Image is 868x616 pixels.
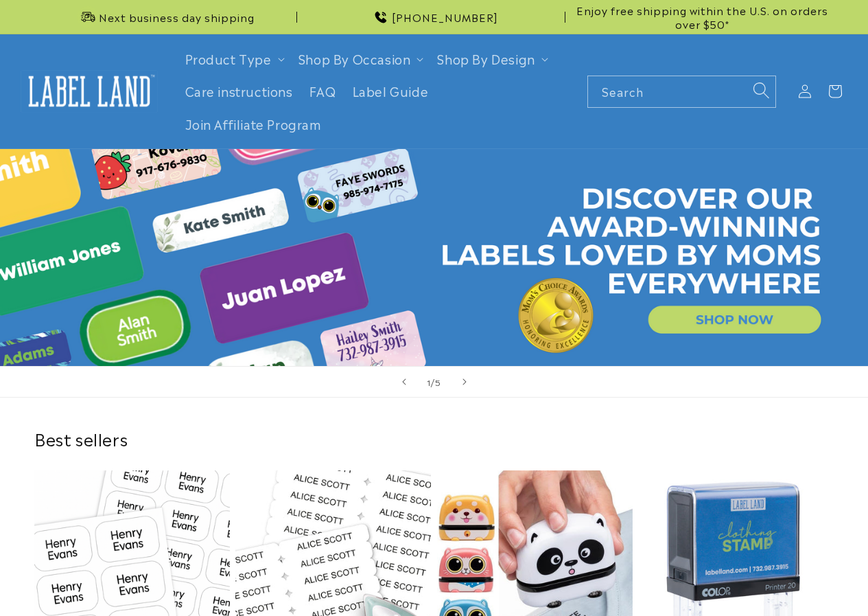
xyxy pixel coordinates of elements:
span: Next business day shipping [99,10,255,24]
a: Care instructions [177,75,301,107]
span: Shop By Occasion [298,51,411,67]
span: Enjoy free shipping within the U.S. on orders over $50* [571,3,834,30]
a: Shop By Design [437,49,535,67]
a: Join Affiliate Program [177,108,330,140]
a: Product Type [185,49,272,67]
a: Label Guide [344,75,437,107]
h2: Best sellers [34,428,834,449]
a: Label Land [16,65,163,117]
summary: Shop By Design [429,43,553,75]
span: [PHONE_NUMBER] [392,10,498,24]
span: FAQ [309,83,336,99]
button: Next slide [449,367,480,397]
span: 5 [435,375,441,389]
span: / [431,375,435,389]
button: Search [746,76,776,106]
a: FAQ [301,75,344,107]
summary: Product Type [177,43,290,75]
span: 1 [427,375,431,389]
button: Previous slide [389,367,419,397]
img: Label Land [21,70,158,113]
span: Care instructions [185,83,293,99]
summary: Shop By Occasion [290,43,430,75]
span: Label Guide [353,83,429,99]
span: Join Affiliate Program [185,116,322,132]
